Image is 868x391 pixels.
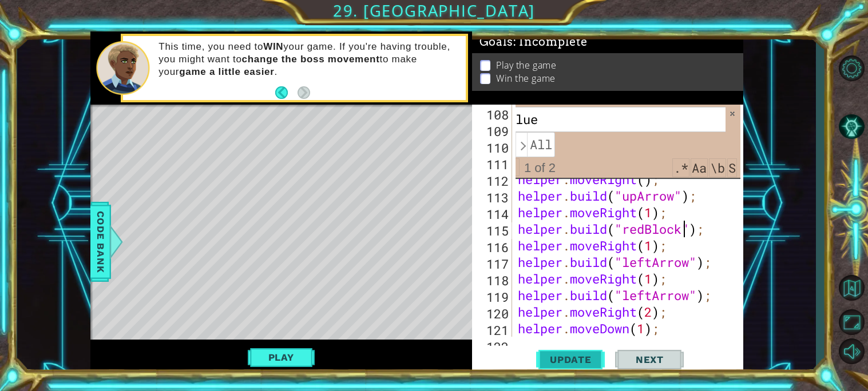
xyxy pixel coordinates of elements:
button: Back to Map [835,272,868,305]
div: 119 [474,289,512,305]
p: Play the game [496,59,556,71]
div: 122 [474,338,512,355]
div: 118 [474,272,512,289]
div: 111 [474,156,512,173]
button: AI Hint [835,114,868,139]
div: 121 [474,322,512,338]
div: 110 [474,139,512,156]
input: Search for [504,107,726,132]
button: Back [275,86,298,99]
button: Next [298,86,310,99]
div: 109 [474,123,512,139]
button: Level Options [835,55,868,81]
div: 112 [474,173,512,189]
button: Maximize Browser [835,309,868,335]
button: Update [536,346,605,373]
div: 108 [474,106,512,123]
strong: WIN [263,41,283,52]
button: Play [248,346,315,368]
span: Code Bank [92,207,110,277]
span: Update [538,354,603,365]
span: RegExp Search [672,158,689,177]
div: 114 [474,206,512,222]
span: Search In Selection [727,158,737,177]
span: Goals [479,35,588,49]
p: This time, you need to your game. If you're having trouble, you might want to to make your . [158,41,458,78]
strong: game a little easier [179,66,274,77]
span: Alt-Enter [527,132,555,157]
span: 1 of 2 [520,159,560,176]
button: Mute [835,338,868,364]
div: 120 [474,305,512,322]
strong: change the boss movement [242,54,380,65]
div: 117 [474,256,512,272]
button: Next [615,346,684,373]
div: 113 [474,189,512,206]
p: Win the game [496,72,556,85]
span: : Incomplete [513,35,587,49]
a: Back to Map [835,270,868,308]
div: 116 [474,239,512,256]
span: Next [624,354,675,365]
span: CaseSensitive Search [691,158,708,177]
div: 115 [474,222,512,239]
span: Whole Word Search [709,158,726,177]
span: ​ [516,132,527,157]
